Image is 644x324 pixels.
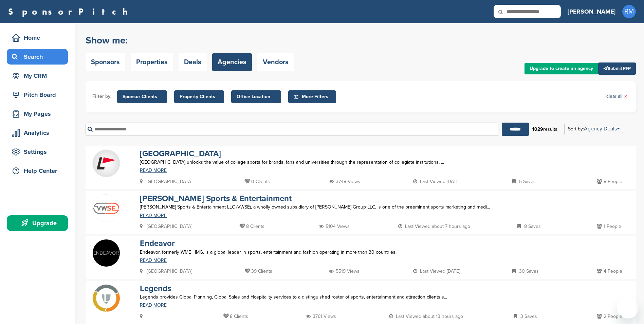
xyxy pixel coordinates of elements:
a: Agencies [212,53,252,71]
p: 5 Saves [512,177,536,186]
p: Endeavor, formerly WME | IMG, is a global leader in sports, entertainment and fashion operating i... [140,248,498,256]
img: Lyittoat 400x400 [93,285,120,312]
p: [GEOGRAPHIC_DATA] [140,222,192,231]
a: My CRM [7,68,68,84]
div: Help Center [10,165,68,177]
img: Fkse nzd 400x400 [93,150,120,177]
p: 1 People [597,222,621,231]
a: Settings [7,144,68,160]
p: 30 Saves [512,267,539,275]
a: clear all× [606,93,627,100]
div: Search [10,51,68,63]
p: Last Viewed about 7 hours ago [398,222,470,231]
p: Legends provides Global Planning, Global Sales and Hospitality services to a distinguished roster... [140,293,498,301]
span: RM [622,5,636,18]
img: Imgres [93,195,120,222]
a: Submit RFP [598,62,636,75]
b: 1029 [532,126,543,132]
a: Home [7,30,68,46]
p: 4 People [597,267,622,275]
a: My Pages [7,106,68,122]
a: Agency Deals [584,125,620,132]
p: Last Viewed [DATE] [413,267,460,275]
p: Last Viewed about 13 hours ago [389,312,463,321]
a: Upgrade [7,215,68,231]
a: [GEOGRAPHIC_DATA] [140,149,221,159]
p: 5104 Views [319,222,350,231]
a: Vendors [257,53,294,71]
p: 5519 Views [329,267,360,275]
a: READ MORE [140,303,498,308]
p: 3761 Views [306,312,336,321]
span: More Filters [294,93,333,101]
p: 8 People [597,177,622,186]
p: 8 Clients [223,312,248,321]
span: Sponsor Clients [123,93,162,101]
a: Endeavor [140,238,175,248]
p: [GEOGRAPHIC_DATA] [140,177,192,186]
a: Properties [131,53,173,71]
a: Legends [140,284,171,293]
p: [PERSON_NAME] Sports & Entertainment LLC (VWSE), a wholly owned subsidiary of [PERSON_NAME] Group... [140,203,498,211]
h3: [PERSON_NAME] [568,7,615,16]
a: READ MORE [140,258,498,263]
p: 2 People [597,312,622,321]
p: 3 Saves [514,312,537,321]
a: Help Center [7,163,68,179]
a: Pitch Board [7,87,68,103]
p: [GEOGRAPHIC_DATA] [140,267,192,275]
span: Property Clients [180,93,219,101]
p: 0 Clients [244,177,270,186]
div: Home [10,32,68,44]
p: Last Viewed [DATE] [413,177,460,186]
p: 39 Clients [244,267,272,275]
div: Analytics [10,127,68,139]
a: [PERSON_NAME] [568,4,615,19]
img: 0 [93,239,120,267]
a: Sponsors [86,53,125,71]
a: Analytics [7,125,68,141]
p: [GEOGRAPHIC_DATA] unlocks the value of college sports for brands, fans and universities through t... [140,158,498,166]
a: Search [7,49,68,65]
div: results [529,124,561,135]
p: 8 Saves [517,222,541,231]
div: My Pages [10,108,68,120]
p: 3748 Views [329,177,360,186]
iframe: Button to launch messaging window [617,297,639,319]
a: Deals [179,53,207,71]
p: 8 Clients [239,222,264,231]
div: Sort by: [568,126,620,131]
h2: Show me: [86,34,294,47]
a: SponsorPitch [8,7,132,16]
div: Settings [10,146,68,158]
div: Upgrade [10,217,68,229]
a: Upgrade to create an agency [525,63,598,74]
a: [PERSON_NAME] Sports & Entertainment [140,194,292,203]
div: My CRM [10,70,68,82]
a: READ MORE [140,168,498,173]
div: Pitch Board [10,89,68,101]
span: Office Location [237,93,276,101]
a: READ MORE [140,213,498,218]
li: Filter by: [92,93,112,100]
span: × [624,93,627,100]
